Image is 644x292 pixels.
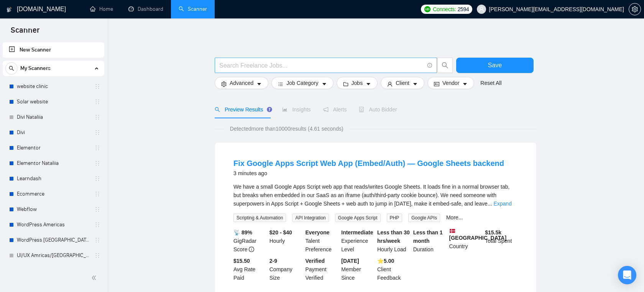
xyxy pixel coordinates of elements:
a: website clinic [17,79,90,94]
span: We have a small Google Apps Script web app that reads/writes Google Sheets. It loads fine in a no... [233,184,509,207]
a: homeHome [90,6,113,12]
a: Reset All [480,79,501,87]
span: caret-down [412,81,418,87]
a: Elementor [17,140,90,156]
b: [GEOGRAPHIC_DATA] [449,228,507,241]
a: Learndash [17,171,90,186]
span: Advanced [230,79,253,87]
b: Everyone [306,229,330,236]
input: Search Freelance Jobs... [219,61,424,70]
img: logo [7,3,12,16]
a: Fix Google Apps Script Web App (Embed/Auth) — Google Sheets backend [233,159,504,168]
span: holder [94,191,100,197]
a: More... [446,214,463,221]
span: holder [94,222,100,228]
button: search [5,62,18,75]
button: idcardVendorcaret-down [427,77,474,89]
span: ... [488,201,492,207]
b: 📡 89% [233,229,252,236]
b: Less than 30 hrs/week [377,229,410,244]
b: $15.50 [233,258,250,264]
span: folder [343,81,348,87]
span: search [438,62,452,69]
span: holder [94,99,100,105]
span: caret-down [462,81,468,87]
b: $ 15.5k [485,229,501,236]
span: Scanner [5,25,46,41]
div: Tooltip anchor [266,106,273,113]
div: We have a small Google Apps Script web app that reads/writes Google Sheets. It loads fine in a no... [233,182,518,208]
div: 3 minutes ago [233,169,504,178]
span: holder [94,114,100,120]
span: caret-down [322,81,327,87]
span: idcard [434,81,439,87]
span: caret-down [366,81,371,87]
span: setting [629,6,641,12]
a: UI/UX Amricas/[GEOGRAPHIC_DATA]/[GEOGRAPHIC_DATA] [17,248,90,263]
div: Hourly [268,228,304,254]
span: holder [94,252,100,259]
a: searchScanner [179,6,207,12]
span: search [6,66,17,71]
a: Divi [17,125,90,140]
span: caret-down [256,81,262,87]
a: New Scanner [9,42,98,58]
img: 🇩🇰 [450,228,455,234]
div: Duration [412,228,448,254]
span: Google APIs [408,214,440,222]
span: holder [94,145,100,151]
span: holder [94,206,100,212]
span: holder [94,129,100,136]
a: Webflow [17,202,90,217]
span: Preview Results [215,106,270,113]
span: Connects: [433,5,456,13]
span: info-circle [249,247,254,252]
div: Avg Rate Paid [232,257,268,282]
a: Ecommerce [17,186,90,202]
b: [DATE] [341,258,359,264]
div: Client Feedback [376,257,412,282]
b: ⭐️ 5.00 [377,258,394,264]
span: Save [488,60,502,70]
a: WordPress [GEOGRAPHIC_DATA] [17,232,90,248]
span: holder [94,160,100,166]
span: robot [359,107,364,112]
span: double-left [91,274,99,282]
span: Vendor [442,79,459,87]
img: upwork-logo.png [424,6,430,12]
div: Payment Verified [304,257,340,282]
a: Elementor Nataliia [17,156,90,171]
b: Intermediate [341,229,373,236]
span: Insights [282,106,310,113]
span: 2594 [458,5,469,13]
span: user [479,7,484,12]
a: WordPress Americas [17,217,90,232]
span: Scripting & Automation [233,214,286,222]
span: Job Category [286,79,318,87]
span: search [215,107,220,112]
b: Less than 1 month [413,229,443,244]
div: Experience Level [340,228,376,254]
button: settingAdvancedcaret-down [215,77,268,89]
a: Divi Nataliia [17,109,90,125]
b: 2-9 [269,258,277,264]
span: info-circle [427,63,432,68]
span: notification [323,107,329,112]
button: search [437,58,453,73]
button: setting [629,3,641,15]
span: API Integration [292,214,329,222]
span: Jobs [352,79,363,87]
span: Client [396,79,409,87]
a: setting [629,6,641,12]
div: Country [448,228,484,254]
a: dashboardDashboard [128,6,163,12]
span: holder [94,237,100,243]
span: user [387,81,393,87]
li: New Scanner [3,42,104,58]
span: holder [94,176,100,182]
a: Web Design Amricas/[GEOGRAPHIC_DATA] [17,263,90,279]
span: My Scanners [20,61,51,76]
span: Detected more than 10000 results (4.61 seconds) [225,124,349,133]
div: Open Intercom Messenger [618,266,636,284]
span: PHP [387,214,402,222]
